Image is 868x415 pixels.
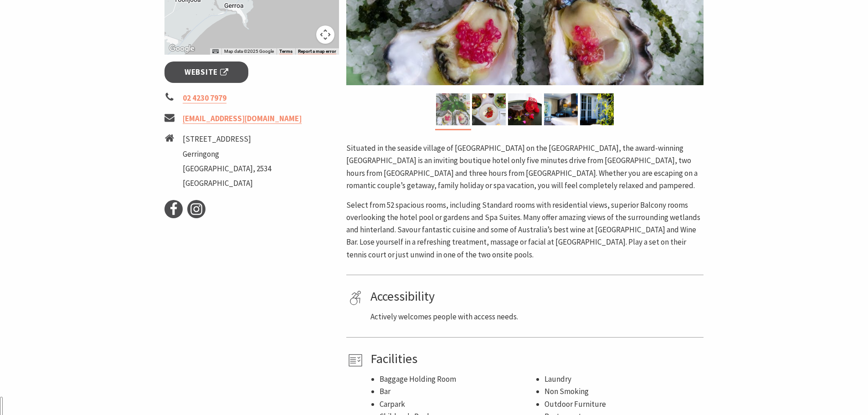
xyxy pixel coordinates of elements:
a: Website [164,61,249,83]
li: [GEOGRAPHIC_DATA], 2534 [183,163,271,175]
li: Bar [380,385,535,398]
img: Google [167,43,197,55]
img: Bella Char Dining [436,93,470,125]
p: Select from 52 spacious rooms, including Standard rooms with residential views, superior Balcony ... [346,199,704,261]
span: Website [185,66,228,78]
a: Terms (opens in new tab) [279,49,293,54]
span: Map data ©2025 Google [224,49,274,54]
p: Situated in the seaside village of [GEOGRAPHIC_DATA] on the [GEOGRAPHIC_DATA], the award-winning ... [346,142,704,192]
p: Actively welcomes people with access needs. [370,311,700,323]
li: Non Smoking [544,385,700,398]
a: [EMAIL_ADDRESS][DOMAIN_NAME] [183,113,302,124]
img: Bella Char Dining [472,93,506,125]
img: Mercure Gerringong Rooms [544,93,578,125]
h4: Facilities [370,351,700,367]
h4: Accessibility [370,289,700,304]
a: Report a map error [298,49,336,54]
img: Bella Char Dining [508,93,542,125]
a: 02 4230 7979 [183,93,226,103]
li: Gerringong [183,148,271,160]
li: Laundry [544,373,700,385]
img: Restaurant [580,93,614,125]
a: Open this area in Google Maps (opens a new window) [167,43,197,55]
li: Carpark [380,398,535,410]
li: [STREET_ADDRESS] [183,133,271,145]
button: Map camera controls [316,26,334,44]
li: Outdoor Furniture [544,398,700,410]
button: Keyboard shortcuts [212,48,219,55]
li: Baggage Holding Room [380,373,535,385]
li: [GEOGRAPHIC_DATA] [183,177,271,190]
